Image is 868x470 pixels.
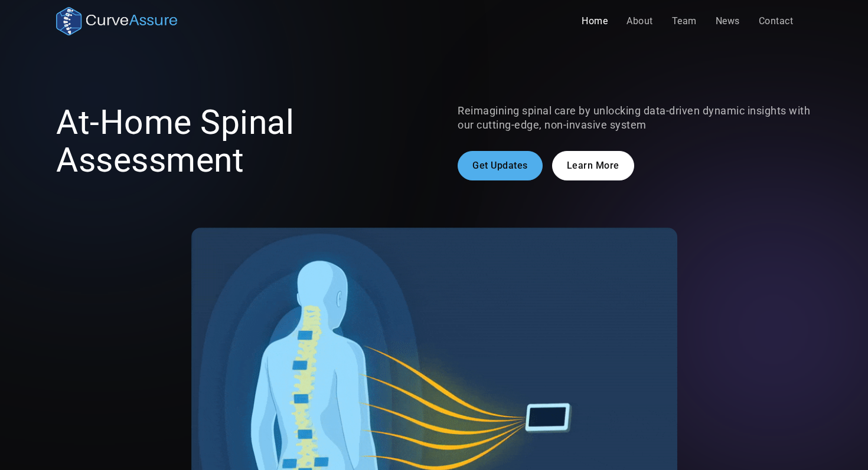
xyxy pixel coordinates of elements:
[56,104,410,179] h1: At-Home Spinal Assessment
[552,151,634,180] a: Learn More
[663,9,706,33] a: Team
[706,9,749,33] a: News
[572,9,617,33] a: Home
[458,104,812,132] p: Reimagining spinal care by unlocking data-driven dynamic insights with our cutting-edge, non-inva...
[56,7,177,35] a: home
[617,9,663,33] a: About
[749,9,803,33] a: Contact
[458,151,543,180] a: Get Updates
